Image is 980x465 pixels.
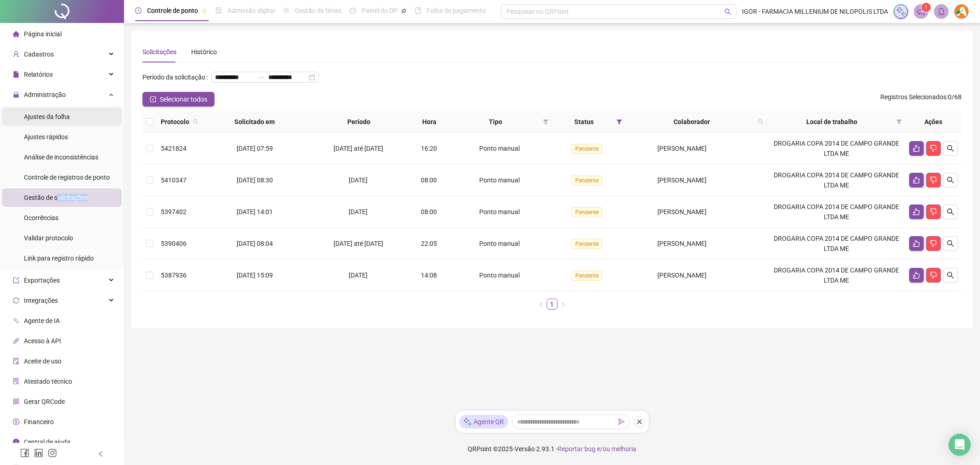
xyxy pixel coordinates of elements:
[334,240,383,247] span: [DATE] até [DATE]
[896,6,906,17] img: sparkle-icon.fc2bf0ac1784a2077858766a79e2daf3.svg
[349,176,368,184] span: [DATE]
[24,418,54,425] span: Financeiro
[771,117,893,127] span: Local de trabalho
[572,207,602,217] span: Pendente
[24,378,72,385] span: Atestado técnico
[215,7,222,14] span: file-done
[767,228,906,260] td: DROGARIA COPA 2014 DE CAMPO GRANDE LTDA ME
[572,239,602,249] span: Pendente
[538,302,544,307] span: left
[459,415,508,429] div: Agente QR
[13,378,19,385] span: solution
[142,92,215,107] button: Selecionar todos
[536,299,547,310] button: left
[257,74,265,81] span: to
[24,277,60,284] span: Exportações
[13,358,19,364] span: audit
[421,240,437,247] span: 22:05
[13,398,19,405] span: qrcode
[913,272,920,279] span: like
[479,208,520,215] span: Ponto manual
[913,208,920,215] span: like
[161,240,187,247] span: 5390406
[160,94,207,104] span: Selecionar todos
[558,299,569,310] button: right
[756,115,765,129] span: search
[947,208,954,215] span: search
[24,297,58,304] span: Integrações
[479,240,520,247] span: Ponto manual
[947,176,954,184] span: search
[572,144,602,154] span: Pendente
[572,176,602,186] span: Pendente
[411,111,448,133] th: Hora
[24,174,110,181] span: Controle de registros de ponto
[930,208,937,215] span: dislike
[880,92,962,107] span: : 0 / 68
[24,113,70,120] span: Ajustes da folha
[147,7,198,14] span: Controle de ponto
[161,145,187,152] span: 5421824
[415,7,421,14] span: book
[24,337,61,345] span: Acesso à API
[24,153,98,161] span: Análise de inconsistências
[97,451,104,457] span: left
[558,445,636,453] span: Reportar bug e/ou melhoria
[572,271,602,281] span: Pendente
[515,445,535,453] span: Versão
[547,299,558,310] li: 1
[202,111,307,133] th: Solicitado em
[421,272,437,279] span: 14:08
[135,7,142,14] span: clock-circle
[949,434,971,456] div: Open Intercom Messenger
[237,208,273,215] span: [DATE] 14:01
[13,31,19,37] span: home
[930,176,937,184] span: dislike
[479,176,520,184] span: Ponto manual
[257,74,265,81] span: swap-right
[421,145,437,152] span: 16:20
[191,115,200,129] span: search
[767,260,906,291] td: DROGARIA COPA 2014 DE CAMPO GRANDE LTDA ME
[350,7,356,14] span: dashboard
[657,240,707,247] span: [PERSON_NAME]
[913,145,920,152] span: like
[922,3,931,12] sup: 1
[295,7,341,14] span: Gestão de férias
[917,7,925,16] span: notification
[24,255,94,262] span: Link para registro rápido
[767,164,906,196] td: DROGARIA COPA 2014 DE CAMPO GRANDE LTDA ME
[618,419,625,425] span: send
[479,272,520,279] span: Ponto manual
[237,176,273,184] span: [DATE] 08:30
[421,208,437,215] span: 08:00
[237,145,273,152] span: [DATE] 07:59
[13,51,19,57] span: user-add
[742,6,888,17] span: IGOR - FARMACIA MILLENIUM DE NILOPOLIS LTDA
[955,5,969,18] img: 4531
[24,317,60,324] span: Agente de IA
[13,338,19,344] span: api
[463,417,472,427] img: sparkle-icon.fc2bf0ac1784a2077858766a79e2daf3.svg
[24,71,53,78] span: Relatórios
[657,176,707,184] span: [PERSON_NAME]
[629,117,754,127] span: Colaborador
[13,297,19,304] span: sync
[947,272,954,279] span: search
[930,145,937,152] span: dislike
[24,398,65,405] span: Gerar QRCode
[24,51,54,58] span: Cadastros
[909,117,958,127] div: Ações
[452,117,539,127] span: Tipo
[617,119,622,125] span: filter
[307,111,411,133] th: Período
[150,96,156,102] span: check-square
[615,115,624,129] span: filter
[13,419,19,425] span: dollar
[13,277,19,284] span: export
[558,299,569,310] li: Próxima página
[227,7,275,14] span: Admissão digital
[349,208,368,215] span: [DATE]
[947,240,954,247] span: search
[24,133,68,141] span: Ajustes rápidos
